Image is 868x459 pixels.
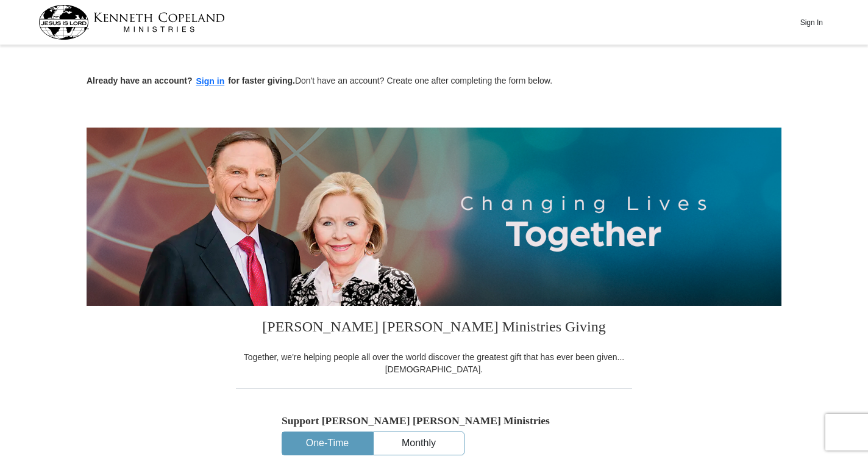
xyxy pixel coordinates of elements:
strong: Already have an account? for faster giving. [87,76,295,85]
img: kcm-header-logo.svg [38,5,225,40]
h3: [PERSON_NAME] [PERSON_NAME] Ministries Giving [236,306,632,351]
button: Monthly [374,432,464,455]
p: Don't have an account? Create one after completing the form below. [87,74,781,89]
button: Sign in [193,74,229,89]
div: Together, we're helping people all over the world discover the greatest gift that has ever been g... [236,351,632,375]
button: Sign In [793,13,830,32]
button: One-Time [282,432,372,455]
h5: Support [PERSON_NAME] [PERSON_NAME] Ministries [282,414,586,427]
